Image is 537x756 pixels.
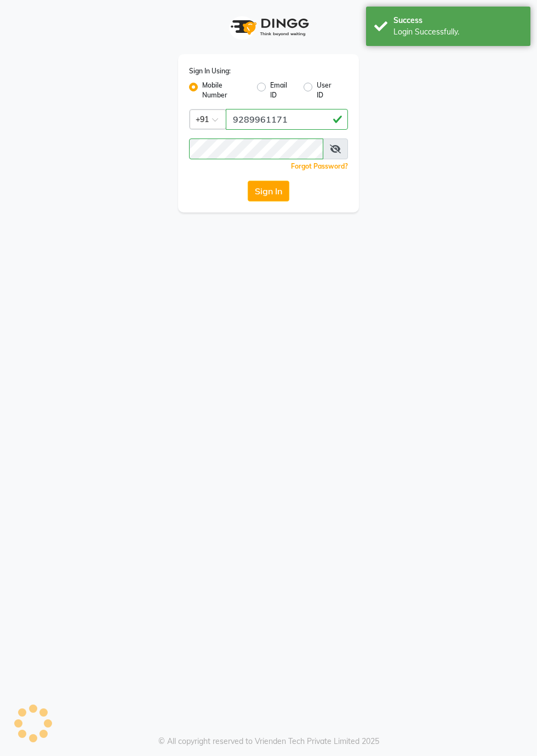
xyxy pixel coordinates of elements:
button: Sign In [248,181,289,201]
div: Success [393,15,522,26]
label: Mobile Number [202,80,248,100]
input: Username [189,138,323,159]
div: Login Successfully. [393,26,522,38]
a: Forgot Password? [291,162,348,170]
img: logo1.svg [225,11,312,43]
label: User ID [317,80,339,100]
label: Email ID [270,80,295,100]
label: Sign In Using: [189,66,231,76]
input: Username [226,109,348,130]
